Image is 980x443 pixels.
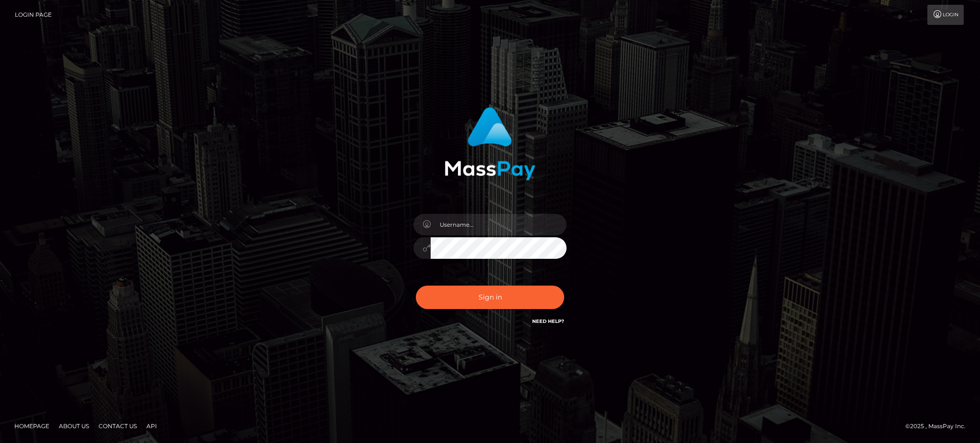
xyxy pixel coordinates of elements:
[95,419,141,433] a: Contact Us
[15,5,52,25] a: Login Page
[905,421,973,432] div: © 2025 , MassPay Inc.
[416,286,564,309] button: Sign in
[55,419,93,433] a: About Us
[532,318,564,324] a: Need Help?
[927,5,964,25] a: Login
[445,107,535,180] img: MassPay Login
[143,419,161,433] a: API
[431,214,567,235] input: Username...
[11,419,53,433] a: Homepage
